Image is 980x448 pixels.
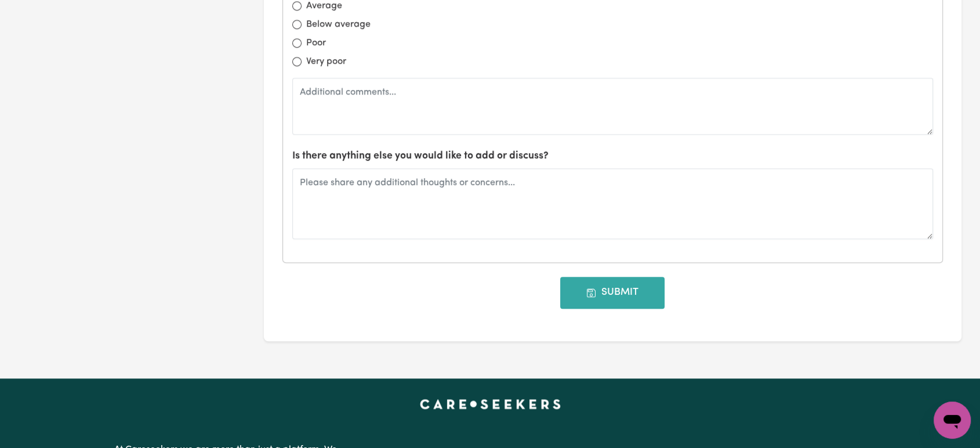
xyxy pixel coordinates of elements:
label: Very poor [306,55,346,68]
button: Submit [560,277,665,308]
a: Careseekers home page [420,399,561,409]
iframe: Button to launch messaging window [934,402,971,439]
label: Is there anything else you would like to add or discuss? [292,149,549,164]
label: Below average [306,17,371,31]
label: Poor [306,36,326,50]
